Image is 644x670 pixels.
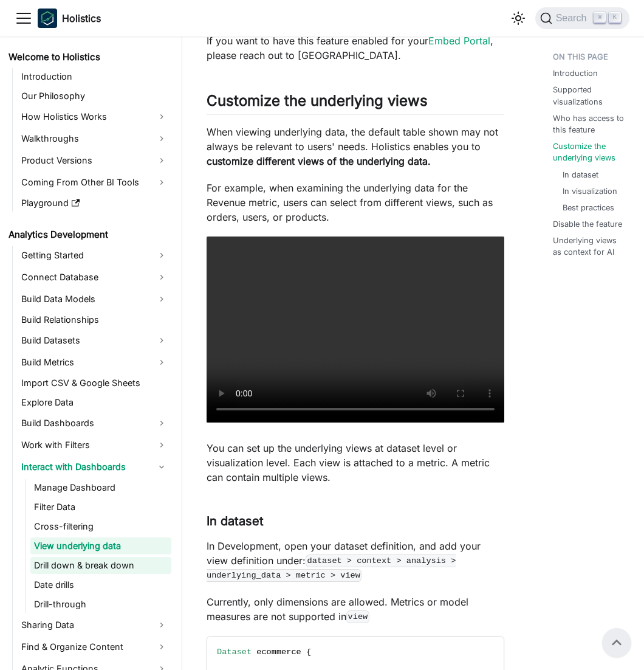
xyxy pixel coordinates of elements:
p: Currently, only dimensions are allowed. Metrics or model measures are not supported in [207,595,504,624]
p: You can set up the underlying views at dataset level or visualization level. Each view is attache... [207,441,504,485]
a: Build Dashboards [18,413,171,433]
a: Build Metrics [18,353,171,372]
a: Supported visualizations [553,84,625,107]
a: Explore Data [18,394,171,411]
a: Who has access to this feature [553,112,625,136]
p: For example, when examining the underlying data for the Revenue metric, users can select from dif... [207,181,504,224]
button: Toggle navigation bar [15,9,33,27]
a: Build Datasets [18,331,171,350]
a: Analytics Development [5,226,171,243]
a: Drill down & break down [30,557,171,574]
kbd: ⌘ [594,12,606,23]
a: Build Data Models [18,289,171,309]
a: Drill-through [30,596,171,613]
button: Search (Command+K) [535,7,629,29]
button: Switch between dark and light mode (currently light mode) [509,9,528,28]
a: Product Versions [18,151,171,170]
h3: In dataset [207,514,504,529]
a: Find & Organize Content [18,637,171,657]
a: Introduction [18,68,171,85]
a: HolisticsHolistics [38,9,101,28]
strong: customize different views of the underlying data​​. [207,155,431,167]
code: view [346,610,369,623]
a: Customize the underlying views [553,140,625,164]
img: Holistics [38,9,57,28]
span: { [306,648,311,657]
a: View underlying data [30,537,171,554]
a: In visualization [563,185,617,197]
a: Embed Portal [428,35,490,47]
a: Work with Filters [18,435,171,455]
p: In Development, open your dataset definition, and add your view definition under: [207,539,504,582]
code: dataset > context > analysis > underlying_data > metric > view [207,554,456,581]
span: ecommerce [256,648,301,657]
a: Cross-filtering [30,518,171,535]
a: Date drills [30,576,171,593]
h2: Customize the underlying views [207,92,504,115]
a: Underlying views as context for AI [553,235,625,258]
a: In dataset [563,169,598,181]
a: Sharing Data [18,615,171,635]
a: Introduction [553,67,598,79]
b: Holistics [62,11,101,26]
a: Welcome to Holistics [5,49,171,66]
a: Import CSV & Google Sheets [18,375,171,392]
span: Dataset [217,648,252,657]
a: Playground [18,195,171,212]
p: When viewing underlying data, the default table shown may not always be relevant to users' needs.... [207,125,504,168]
button: Scroll back to top [602,628,631,657]
a: Coming From Other BI Tools [18,173,171,192]
a: Build Relationships [18,311,171,328]
a: Getting Started [18,246,171,265]
a: Interact with Dashboards [18,457,171,477]
span: Search [552,13,594,24]
kbd: K [609,12,621,23]
a: Best practices [563,202,614,213]
p: If you want to have this feature enabled for your , please reach out to [GEOGRAPHIC_DATA]. [207,33,504,63]
a: Filter Data [30,499,171,516]
a: Disable the feature [553,218,622,230]
a: Walkthroughs [18,129,171,148]
a: Manage Dashboard [30,479,171,496]
video: Your browser does not support embedding video, but you can . [207,237,504,423]
a: Our Philosophy [18,88,171,105]
a: How Holistics Works [18,107,171,126]
a: Connect Database [18,268,171,287]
